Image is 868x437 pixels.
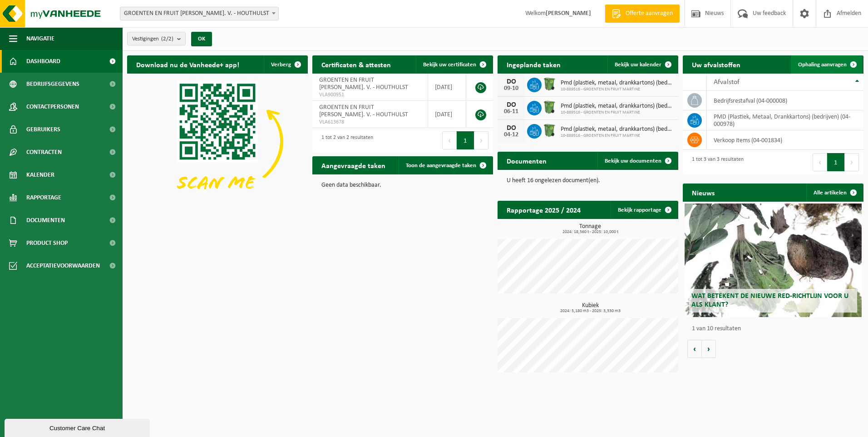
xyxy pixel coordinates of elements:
[26,141,62,164] span: Contracten
[423,62,476,68] span: Bekijk uw certificaten
[623,9,675,18] span: Offerte aanvragen
[319,119,421,126] span: VLA613678
[442,131,457,149] button: Previous
[5,417,152,437] iframe: chat widget
[561,87,674,92] span: 10-889516 - GROENTEN EN FRUIT MARTINE
[692,326,859,332] p: 1 van 10 resultaten
[321,182,484,189] p: Geen data beschikbaar.
[319,91,421,99] span: VLA900951
[26,254,100,277] span: Acceptatievoorwaarden
[26,164,54,186] span: Kalender
[546,10,591,17] strong: [PERSON_NAME]
[498,152,556,169] h2: Documenten
[26,73,79,95] span: Bedrijfsgegevens
[161,36,173,42] count: (2/2)
[605,158,661,164] span: Bekijk uw documenten
[26,27,54,50] span: Navigatie
[507,178,669,184] p: U heeft 16 ongelezen document(en).
[687,340,702,358] button: Vorige
[120,7,279,20] span: GROENTEN EN FRUIT MARTINE COMM. V. - HOUTHULST
[611,201,677,219] a: Bekijk rapportage
[691,293,848,308] span: Wat betekent de nieuwe RED-richtlijn voor u als klant?
[26,95,79,118] span: Contactpersonen
[605,5,680,23] a: Offerte aanvragen
[264,55,307,74] button: Verberg
[845,153,859,171] button: Next
[714,79,740,86] span: Afvalstof
[191,32,212,46] button: OK
[798,62,847,68] span: Ophaling aanvragen
[26,232,68,254] span: Product Shop
[502,309,678,313] span: 2024: 5,180 m3 - 2025: 3,330 m3
[317,130,373,150] div: 1 tot 2 van 2 resultaten
[416,55,492,74] a: Bekijk uw certificaten
[806,184,863,202] a: Alle artikelen
[132,32,173,46] span: Vestigingen
[791,55,863,74] a: Ophaling aanvragen
[683,55,750,73] h2: Uw afvalstoffen
[561,110,674,115] span: 10-889516 - GROENTEN EN FRUIT MARTINE
[702,340,716,358] button: Volgende
[597,152,677,170] a: Bekijk uw documenten
[26,50,60,73] span: Dashboard
[319,77,408,91] span: GROENTEN EN FRUIT [PERSON_NAME]. V. - HOUTHULST
[457,131,474,149] button: 1
[707,110,863,130] td: PMD (Plastiek, Metaal, Drankkartons) (bedrijven) (04-000978)
[406,163,476,169] span: Toon de aangevraagde taken
[813,153,827,171] button: Previous
[26,209,65,232] span: Documenten
[312,55,400,73] h2: Certificaten & attesten
[542,99,557,115] img: WB-0370-HPE-GN-50
[502,303,678,313] h3: Kubiek
[127,55,248,73] h2: Download nu de Vanheede+ app!
[120,7,278,20] span: GROENTEN EN FRUIT MARTINE COMM. V. - HOUTHULST
[319,104,408,118] span: GROENTEN EN FRUIT [PERSON_NAME]. V. - HOUTHULST
[127,32,186,45] button: Vestigingen(2/2)
[502,132,520,138] div: 04-12
[827,153,845,171] button: 1
[502,109,520,115] div: 06-11
[502,230,678,234] span: 2024: 18,560 t - 2025: 10,000 t
[127,74,308,209] img: Download de VHEPlus App
[542,123,557,138] img: WB-0370-HPE-GN-50
[26,186,61,209] span: Rapportage
[607,55,677,74] a: Bekijk uw kalender
[502,223,678,234] h3: Tonnage
[707,91,863,110] td: bedrijfsrestafval (04-000008)
[474,131,488,149] button: Next
[707,130,863,150] td: verkoop items (04-001834)
[561,133,674,139] span: 10-889516 - GROENTEN EN FRUIT MARTINE
[271,62,291,68] span: Verberg
[561,126,674,133] span: Pmd (plastiek, metaal, drankkartons) (bedrijven)
[498,201,590,218] h2: Rapportage 2025 / 2024
[502,101,520,109] div: DO
[502,78,520,85] div: DO
[428,74,466,101] td: [DATE]
[399,156,492,174] a: Toon de aangevraagde taken
[498,55,570,73] h2: Ingeplande taken
[428,101,466,128] td: [DATE]
[615,62,661,68] span: Bekijk uw kalender
[502,85,520,92] div: 09-10
[26,118,60,141] span: Gebruikers
[542,76,557,92] img: WB-0370-HPE-GN-50
[687,152,744,172] div: 1 tot 3 van 3 resultaten
[502,124,520,132] div: DO
[561,79,674,87] span: Pmd (plastiek, metaal, drankkartons) (bedrijven)
[683,184,724,201] h2: Nieuws
[685,204,862,317] a: Wat betekent de nieuwe RED-richtlijn voor u als klant?
[561,103,674,110] span: Pmd (plastiek, metaal, drankkartons) (bedrijven)
[312,156,395,174] h2: Aangevraagde taken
